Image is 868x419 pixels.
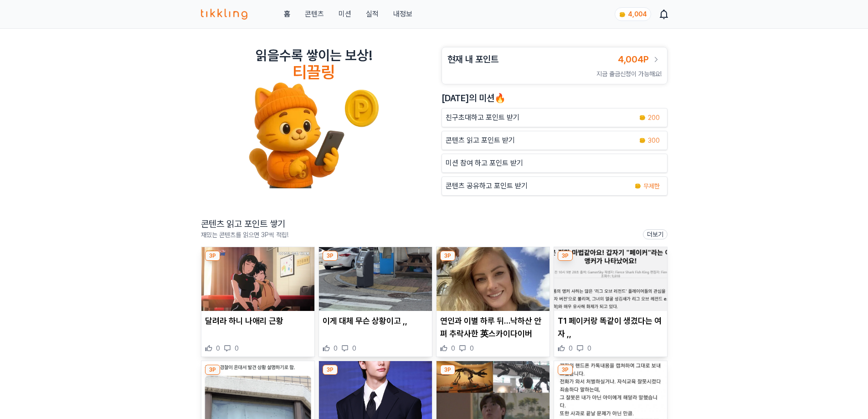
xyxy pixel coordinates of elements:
[323,251,338,261] div: 3P
[442,176,668,196] a: 콘텐츠 공유하고 포인트 받기 coin 무제한
[201,247,314,311] img: 달려라 하니 나애리 근황
[648,113,660,122] span: 200
[339,9,351,20] button: 미션
[393,9,412,20] a: 내정보
[440,315,546,340] p: 연인과 이별 하루 뒤…낙하산 안 펴 추락사한 英스카이다이버
[201,217,288,230] h2: 콘텐츠 읽고 포인트 쌓기
[437,247,550,311] img: 연인과 이별 하루 뒤…낙하산 안 펴 추락사한 英스카이다이버
[201,230,288,239] p: 재밌는 콘텐츠를 읽으면 3P씩 적립!
[205,365,220,375] div: 3P
[323,315,428,327] p: 이게 대체 무슨 상황이고 ,,
[205,251,220,261] div: 3P
[639,114,646,121] img: coin
[323,365,338,375] div: 3P
[447,53,498,66] h3: 현재 내 포인트
[558,365,573,375] div: 3P
[442,108,668,127] button: 친구초대하고 포인트 받기 coin 200
[587,344,591,353] span: 0
[596,70,662,78] span: 지금 출금신청이 가능해요!
[442,154,668,173] button: 미션 참여 하고 포인트 받기
[440,365,455,375] div: 3P
[446,135,515,146] p: 콘텐츠 읽고 포인트 받기
[201,9,248,20] img: 티끌링
[293,63,335,82] h4: 티끌링
[446,112,519,123] p: 친구초대하고 포인트 받기
[205,315,311,327] p: 달려라 하니 나애리 근황
[618,54,649,65] span: 4,004P
[319,247,432,311] img: 이게 대체 무슨 상황이고 ,,
[639,137,646,144] img: coin
[318,247,432,357] div: 3P 이게 대체 무슨 상황이고 ,, 이게 대체 무슨 상황이고 ,, 0 0
[436,247,550,357] div: 3P 연인과 이별 하루 뒤…낙하산 안 펴 추락사한 英스카이다이버 연인과 이별 하루 뒤…낙하산 안 펴 추락사한 英스카이다이버 0 0
[216,344,220,353] span: 0
[305,9,324,20] a: 콘텐츠
[352,344,356,353] span: 0
[554,247,667,311] img: T1 페이커랑 똑같이 생겼다는 여자 ,,
[558,251,573,261] div: 3P
[470,344,474,353] span: 0
[569,344,573,353] span: 0
[615,7,649,21] a: coin 4,004
[446,181,528,191] p: 콘텐츠 공유하고 포인트 받기
[256,47,372,63] h2: 읽을수록 쌓이는 보상!
[451,344,455,353] span: 0
[248,82,380,188] img: tikkling_character
[442,131,668,150] a: 콘텐츠 읽고 포인트 받기 coin 300
[643,181,660,191] span: 무제한
[619,11,626,18] img: coin
[284,9,290,20] a: 홈
[366,9,379,20] a: 실적
[235,344,239,353] span: 0
[440,251,455,261] div: 3P
[648,136,660,145] span: 300
[618,53,662,66] a: 4,004P
[201,247,315,357] div: 3P 달려라 하니 나애리 근황 달려라 하니 나애리 근황 0 0
[554,247,668,357] div: 3P T1 페이커랑 똑같이 생겼다는 여자 ,, T1 페이커랑 똑같이 생겼다는 여자 ,, 0 0
[634,182,642,190] img: coin
[446,158,523,169] p: 미션 참여 하고 포인트 받기
[558,315,663,340] p: T1 페이커랑 똑같이 생겼다는 여자 ,,
[643,229,668,239] a: 더보기
[334,344,338,353] span: 0
[442,92,668,104] h2: [DATE]의 미션🔥
[628,10,647,18] span: 4,004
